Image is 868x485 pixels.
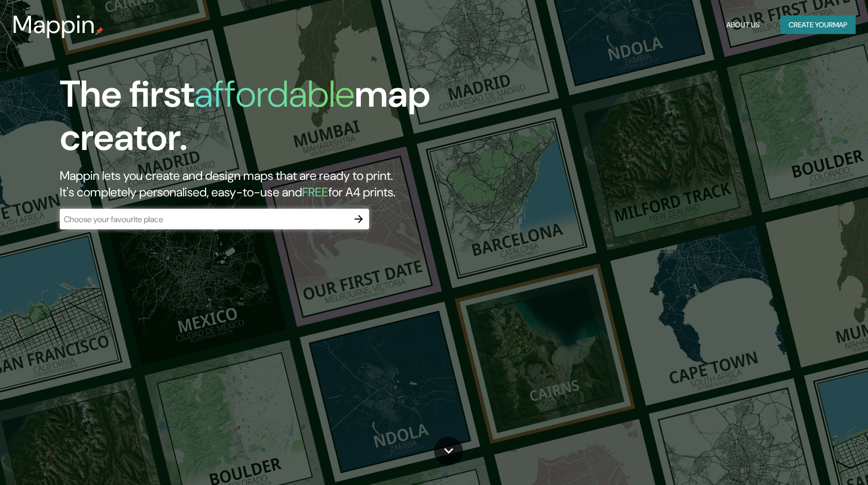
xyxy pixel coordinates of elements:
[12,10,95,39] h3: Mappin
[60,213,348,225] input: Choose your favourite place
[780,15,856,35] button: Create yourmap
[60,168,494,200] h2: Mappin lets you create and design maps that are ready to print. It's completely personalised, eas...
[302,184,328,200] h5: FREE
[60,73,494,168] h1: The first map creator.
[776,445,857,474] iframe: Help widget launcher
[194,70,355,118] h1: affordable
[722,15,764,35] button: About Us
[95,27,104,35] img: mappin-pin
